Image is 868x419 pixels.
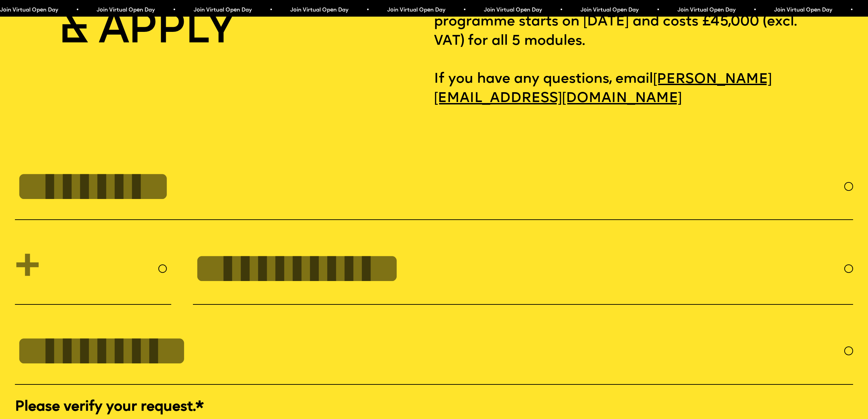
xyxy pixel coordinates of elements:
[656,7,659,13] span: •
[76,7,79,13] span: •
[753,7,756,13] span: •
[366,7,369,13] span: •
[269,7,272,13] span: •
[850,7,853,13] span: •
[462,7,466,13] span: •
[172,7,175,13] span: •
[434,66,772,112] a: [PERSON_NAME][EMAIL_ADDRESS][DOMAIN_NAME]
[559,7,563,13] span: •
[15,398,853,417] label: Please verify your request.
